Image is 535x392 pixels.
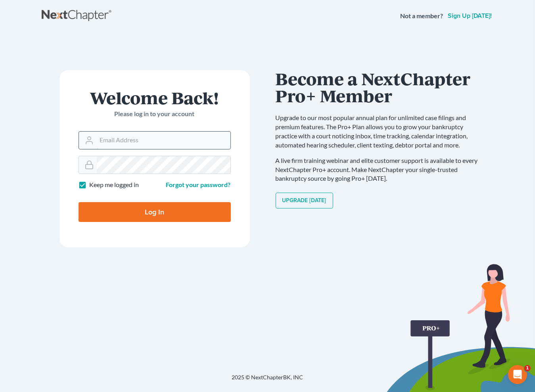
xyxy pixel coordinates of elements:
a: Sign up [DATE]! [447,13,494,19]
h1: Become a NextChapter Pro+ Member [276,70,486,104]
strong: Not a member? [401,11,443,21]
p: Please log in to your account [79,109,231,119]
input: Log In [79,202,231,222]
p: A live firm training webinar and elite customer support is available to every NextChapter Pro+ ac... [276,156,486,184]
h1: Welcome Back! [79,89,231,106]
p: Upgrade to our most popular annual plan for unlimited case filings and premium features. The Pro+... [276,113,486,149]
a: Upgrade [DATE] [276,193,333,208]
a: Forgot your password? [166,181,231,188]
iframe: Intercom live chat [508,365,527,384]
div: 2025 © NextChapterBK, INC [42,373,494,388]
label: Keep me logged in [90,180,139,189]
input: Email Address [97,132,230,149]
span: 1 [524,365,531,371]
